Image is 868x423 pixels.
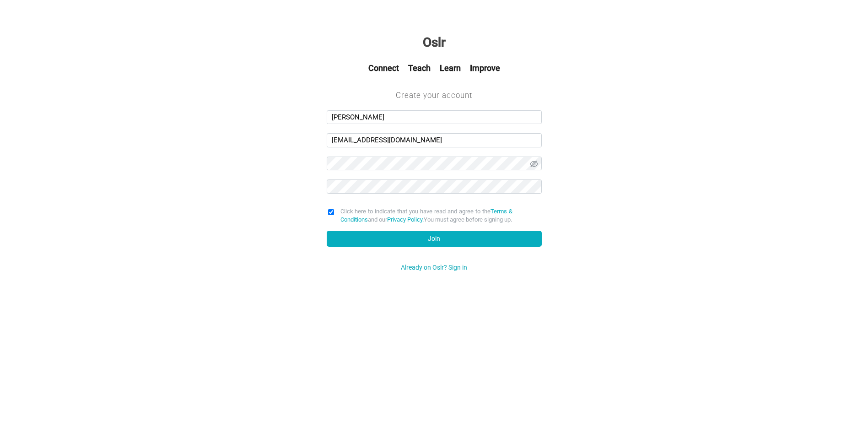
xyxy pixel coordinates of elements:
a: Already on Oslr? Sign in [401,264,467,271]
img: EyeInvisible-d9a08f2e611e7bb0d5d59df1fd2d6237.svg [529,159,539,168]
input: Name [327,110,542,125]
a: Terms & Conditions [340,208,512,223]
a: Privacy Policy. [387,216,424,223]
input: Email (e.g. jon.childs@nhs.uk or ms1205@uol.ac.uk) [327,133,542,147]
p: Click here to indicate that you have read and agree to the and our You must agree before signing up. [340,207,512,224]
button: Join [327,231,542,247]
